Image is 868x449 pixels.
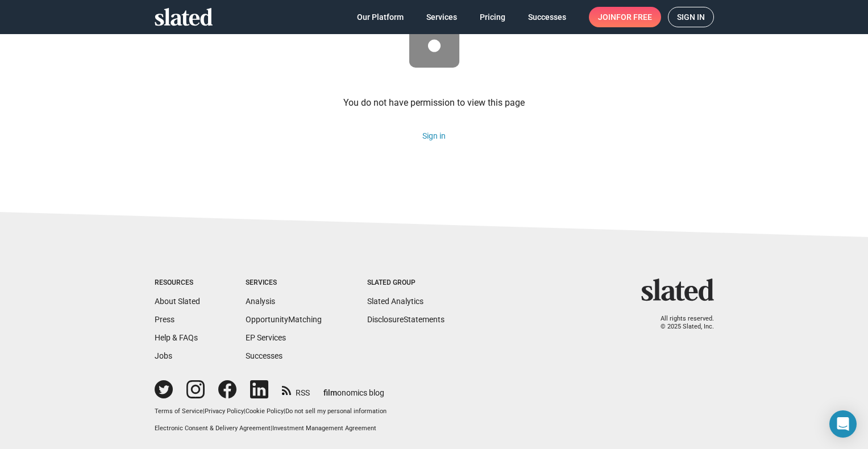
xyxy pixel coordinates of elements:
[246,408,284,415] a: Cookie Policy
[829,410,857,438] div: Open Intercom Messenger
[668,7,714,27] a: Sign in
[323,388,337,397] span: film
[677,7,705,27] span: Sign in
[480,7,505,27] span: Pricing
[367,315,445,324] a: DisclosureStatements
[244,408,246,415] span: |
[246,297,275,306] a: Analysis
[422,131,446,140] a: Sign in
[367,297,423,306] a: Slated Analytics
[417,7,466,27] a: Services
[155,351,172,360] a: Jobs
[246,315,322,324] a: OpportunityMatching
[155,333,198,342] a: Help & FAQs
[155,425,271,432] a: Electronic Consent & Delivery Agreement
[284,408,285,415] span: |
[649,315,714,331] p: All rights reserved. © 2025 Slated, Inc.
[282,381,310,398] a: RSS
[246,278,322,288] div: Services
[367,278,445,288] div: Slated Group
[155,315,175,324] a: Press
[589,7,661,27] a: Joinfor free
[616,7,652,27] span: for free
[426,7,457,27] span: Services
[155,278,200,288] div: Resources
[357,7,404,27] span: Our Platform
[205,408,244,415] a: Privacy Policy
[343,97,525,109] div: You do not have permission to view this page
[348,7,413,27] a: Our Platform
[246,351,283,360] a: Successes
[528,7,566,27] span: Successes
[471,7,514,27] a: Pricing
[271,425,272,432] span: |
[285,408,387,416] button: Do not sell my personal information
[155,408,203,415] a: Terms of Service
[519,7,575,27] a: Successes
[598,7,652,27] span: Join
[155,297,200,306] a: About Slated
[272,425,376,432] a: Investment Management Agreement
[203,408,205,415] span: |
[246,333,286,342] a: EP Services
[323,379,384,398] a: filmonomics blog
